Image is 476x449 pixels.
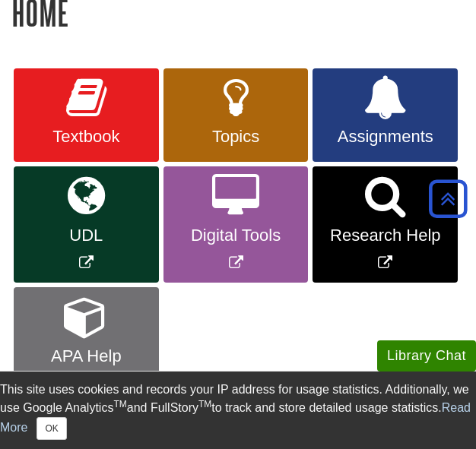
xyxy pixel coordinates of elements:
a: Link opens in new window [163,166,309,283]
span: UDL [25,226,148,245]
button: Close [36,417,66,440]
a: Link opens in new window [14,287,159,403]
button: Library Chat [377,340,476,372]
span: Textbook [25,127,148,147]
sup: TM [113,399,126,409]
a: Back to Top [424,188,472,209]
a: Link opens in new window [313,166,458,283]
span: APA Help [25,346,148,366]
a: Assignments [313,68,458,163]
a: Topics [163,68,309,163]
span: Assignments [324,127,446,147]
span: Research Help [324,226,446,245]
a: Link opens in new window [14,166,159,283]
a: Textbook [14,68,159,163]
span: Topics [175,127,297,147]
span: Digital Tools [175,226,297,245]
sup: TM [198,399,211,409]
